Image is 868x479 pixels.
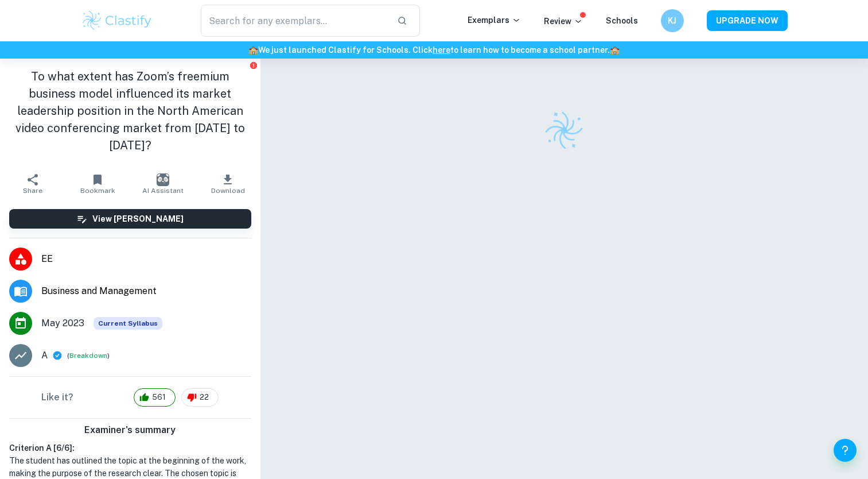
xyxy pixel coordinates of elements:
span: 🏫 [610,45,620,55]
p: Exemplars [468,14,521,26]
h6: Criterion A [ 6 / 6 ]: [9,442,251,454]
button: Download [195,168,260,200]
a: Schools [606,16,638,25]
button: Bookmark [65,168,130,200]
button: KJ [661,9,684,32]
h6: View [PERSON_NAME] [92,213,184,225]
div: This exemplar is based on the current syllabus. Feel free to refer to it for inspiration/ideas wh... [94,317,162,330]
h6: Examiner's summary [5,423,256,437]
span: Share [23,187,42,195]
h6: KJ [665,14,679,27]
span: Bookmark [80,187,115,195]
img: Clastify logo [540,107,587,154]
h1: To what extent has Zoom’s freemium business model influenced its market leadership position in th... [9,68,251,154]
button: View [PERSON_NAME] [9,209,251,229]
h6: Like it? [41,391,73,404]
input: Search for any exemplars... [201,5,388,37]
span: Business and Management [41,284,251,298]
button: Help and Feedback [834,439,857,462]
span: 561 [146,392,172,403]
span: May 2023 [41,316,84,330]
img: Clastify logo [81,9,154,32]
span: Current Syllabus [94,317,162,330]
p: A [41,349,48,362]
span: ( ) [67,350,110,361]
div: 22 [181,388,219,407]
img: AI Assistant [157,173,169,186]
a: here [433,45,450,55]
span: 🏫 [248,45,258,55]
button: AI Assistant [130,168,195,200]
button: Breakdown [69,350,107,361]
span: Download [211,187,245,195]
span: 22 [193,392,215,403]
button: UPGRADE NOW [707,10,788,31]
button: Report issue [250,61,258,69]
span: AI Assistant [142,187,184,195]
span: EE [41,252,251,266]
p: Review [544,15,583,28]
div: 561 [134,388,176,407]
h6: We just launched Clastify for Schools. Click to learn how to become a school partner. [2,44,866,56]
